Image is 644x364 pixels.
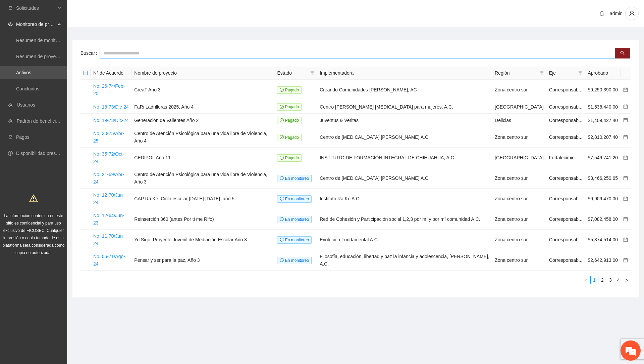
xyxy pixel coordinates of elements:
td: INSTITUTO DE FORMACION INTEGRAL DE CHIHUAHUA, A.C. [317,148,492,168]
span: sync [280,217,284,221]
span: Fortalecimie... [549,155,579,160]
span: filter [538,68,545,78]
th: Nº de Acuerdo [91,67,131,80]
a: 1 [591,276,598,284]
label: Buscar [80,48,100,58]
td: Red de Cohesión y Participación social 1,2,3 por mí y por mí comunidad A.C. [317,209,492,230]
td: Juventus & Veritas [317,114,492,127]
span: Corresponsab... [549,118,583,123]
td: Delicias [492,114,546,127]
a: No. 21-69/Abr-24 [93,172,124,185]
td: Centro de [MEDICAL_DATA] [PERSON_NAME] A.C. [317,168,492,189]
span: check-circle [280,118,284,122]
td: CreaT Año 3 [131,80,274,100]
button: left [582,276,590,284]
li: Previous Page [582,276,590,284]
span: sync [280,258,284,262]
span: En monitoreo [277,175,312,182]
span: Estado [277,69,308,77]
span: calendar [623,196,628,201]
li: 3 [606,276,614,284]
td: Evolución Fundamental A.C. [317,230,492,250]
a: Activos [16,70,31,75]
textarea: Escriba su mensaje y pulse “Intro” [3,184,128,207]
td: Centro de [MEDICAL_DATA] [PERSON_NAME] A.C. [317,127,492,148]
td: $5,374,514.00 [585,230,621,250]
span: filter [578,71,582,75]
span: search [620,51,625,56]
span: Eje [549,69,576,77]
span: calendar [623,258,628,262]
span: sync [280,176,284,180]
a: Usuarios [17,102,35,108]
span: filter [540,71,544,75]
span: En monitoreo [277,216,312,223]
span: calendar [623,118,628,122]
span: Corresponsab... [549,87,583,92]
td: Zona centro sur [492,80,546,100]
td: Filosofía, educación, libertad y paz la infancia y adolescencia, [PERSON_NAME], A.C. [317,250,492,271]
button: bell [596,8,607,19]
span: sync [280,197,284,201]
span: Corresponsab... [549,196,583,201]
span: Monitoreo de proyectos [16,17,56,31]
th: Nombre de proyecto [131,67,274,80]
li: 4 [614,276,623,284]
td: Zona centro sur [492,250,546,271]
button: right [623,276,631,284]
span: warning [29,194,38,203]
a: No. 35-72/Oct-24 [93,151,124,164]
a: calendar [623,155,628,160]
td: Centro [PERSON_NAME] [MEDICAL_DATA] para mujeres, A.C. [317,100,492,114]
span: calendar [623,135,628,139]
td: Zona centro sur [492,189,546,209]
a: 3 [607,276,614,284]
span: Solicitudes [16,1,56,15]
span: user [626,10,638,16]
a: No. 18-73/Dic-24 [93,104,129,110]
td: $7,549,741.20 [585,148,621,168]
td: Creando Comunidades [PERSON_NAME], AC [317,80,492,100]
span: check-circle [280,156,284,160]
a: No. 12-70/Jun-24 [93,192,124,205]
span: calendar [623,87,628,92]
span: check-circle [280,105,284,109]
a: calendar [623,196,628,201]
a: calendar [623,257,628,263]
span: Pagado [277,86,302,94]
td: $1,538,440.00 [585,100,621,114]
span: Corresponsab... [549,257,583,263]
span: check-circle [280,88,284,92]
span: La información contenida en este sitio es confidencial y para uso exclusivo de FICOSEC. Cualquier... [3,213,65,255]
a: 4 [615,276,622,284]
td: CAP Ra Ké, Ciclo escolar [DATE]-[DATE], año 5 [131,189,274,209]
span: admin [610,11,623,16]
a: calendar [623,216,628,222]
span: inbox [8,6,13,10]
a: No. 06-71/Ago-24 [93,254,125,267]
span: Región [495,69,537,77]
a: 2 [599,276,606,284]
span: En monitoreo [277,195,312,203]
li: 1 [590,276,598,284]
span: En monitoreo [277,257,312,264]
span: filter [577,68,584,78]
span: left [584,278,588,282]
span: Corresponsab... [549,134,583,140]
a: No. 11-70/Jun-24 [93,233,124,246]
a: Pagos [16,134,30,140]
th: Aprobado [585,67,621,80]
a: Concluidos [16,86,39,91]
a: Disponibilidad presupuestal [16,151,73,156]
a: calendar [623,118,628,123]
span: filter [309,68,316,78]
td: $2,642,913.00 [585,250,621,271]
a: No. 19-73/Dic-24 [93,118,129,123]
a: calendar [623,134,628,140]
span: eye [8,22,13,27]
a: Padrón de beneficiarios [17,118,66,124]
span: Corresponsab... [549,237,583,242]
span: Corresponsab... [549,175,583,181]
td: Centro de Atención Psicológica para una vida libre de Violencia, Año 4 [131,127,274,148]
span: Estamos en línea. [39,90,93,158]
